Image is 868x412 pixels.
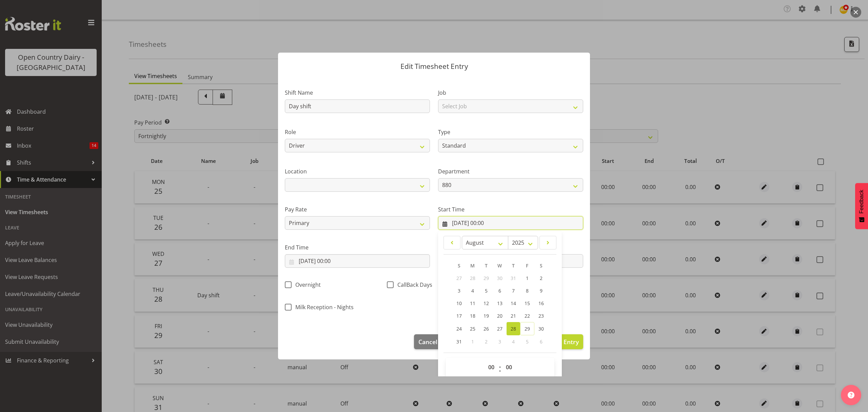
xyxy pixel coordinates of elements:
[507,322,520,335] a: 28
[456,338,462,345] span: 31
[507,310,520,322] a: 21
[484,313,489,319] span: 19
[540,338,542,345] span: 6
[540,262,542,269] span: S
[471,287,474,294] span: 4
[456,325,462,332] span: 24
[452,284,466,297] a: 3
[458,262,460,269] span: S
[285,63,583,70] p: Edit Timesheet Entry
[511,275,516,281] span: 31
[855,183,868,229] button: Feedback - Show survey
[493,284,507,297] a: 6
[452,297,466,310] a: 10
[438,216,583,230] input: Click to select...
[507,297,520,310] a: 14
[520,322,534,335] a: 29
[485,287,488,294] span: 5
[456,275,462,281] span: 27
[512,287,515,294] span: 7
[458,287,460,294] span: 3
[534,310,548,322] a: 23
[507,284,520,297] a: 7
[526,262,528,269] span: F
[452,322,466,335] a: 24
[456,313,462,319] span: 17
[541,338,579,346] span: Update Entry
[848,392,854,398] img: help-xxl-2.png
[470,313,475,319] span: 18
[511,325,516,332] span: 28
[511,300,516,306] span: 14
[538,313,544,319] span: 23
[526,287,529,294] span: 8
[485,262,488,269] span: T
[292,281,321,288] span: Overnight
[285,89,430,97] label: Shift Name
[540,287,542,294] span: 9
[512,338,515,345] span: 4
[534,284,548,297] a: 9
[438,89,583,97] label: Job
[520,284,534,297] a: 8
[452,310,466,322] a: 17
[520,310,534,322] a: 22
[479,297,493,310] a: 12
[285,243,430,251] label: End Time
[497,275,502,281] span: 30
[456,300,462,306] span: 10
[470,262,475,269] span: M
[497,262,502,269] span: W
[466,322,479,335] a: 25
[493,310,507,322] a: 20
[512,262,515,269] span: T
[526,338,529,345] span: 5
[479,322,493,335] a: 26
[479,310,493,322] a: 19
[285,254,430,268] input: Click to select...
[438,205,583,213] label: Start Time
[498,287,501,294] span: 6
[497,300,502,306] span: 13
[466,310,479,322] a: 18
[526,275,529,281] span: 1
[285,99,430,113] input: Shift Name
[485,338,488,345] span: 2
[466,297,479,310] a: 11
[538,300,544,306] span: 16
[285,205,430,213] label: Pay Rate
[484,325,489,332] span: 26
[493,297,507,310] a: 13
[493,322,507,335] a: 27
[525,300,530,306] span: 15
[540,275,542,281] span: 2
[525,325,530,332] span: 29
[497,313,502,319] span: 20
[538,325,544,332] span: 30
[520,272,534,284] a: 1
[470,275,475,281] span: 28
[534,297,548,310] a: 16
[479,284,493,297] a: 5
[285,167,430,175] label: Location
[499,360,501,377] span: :
[498,338,501,345] span: 3
[438,128,583,136] label: Type
[452,335,466,348] a: 31
[394,281,432,288] span: CallBack Days
[438,167,583,175] label: Department
[418,337,437,346] span: Cancel
[484,300,489,306] span: 12
[292,304,354,311] span: Milk Reception - Nights
[285,128,430,136] label: Role
[471,338,474,345] span: 1
[466,284,479,297] a: 4
[859,190,865,213] span: Feedback
[497,325,502,332] span: 27
[414,334,442,349] button: Cancel
[470,325,475,332] span: 25
[525,313,530,319] span: 22
[534,322,548,335] a: 30
[470,300,475,306] span: 11
[511,313,516,319] span: 21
